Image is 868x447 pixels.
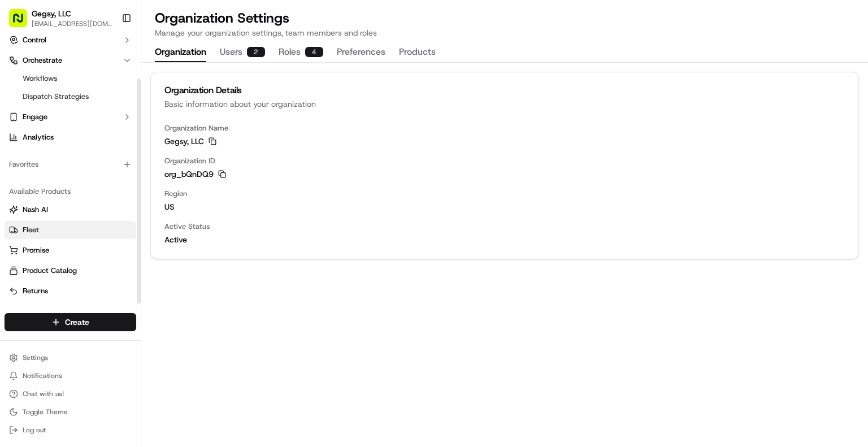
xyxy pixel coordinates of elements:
div: 2 [247,47,265,57]
span: us [164,201,845,212]
button: Fleet [5,221,136,239]
span: Organization Name [164,123,845,133]
span: Workflows [23,73,57,84]
div: 4 [305,47,323,57]
button: Engage [5,108,136,126]
button: Promise [5,241,136,259]
span: Dispatch Strategies [23,92,89,102]
button: Orchestrate [5,51,136,70]
div: 💻 [96,165,105,174]
button: Chat with us! [5,386,136,402]
span: Pylon [112,192,137,200]
span: Product Catalog [23,266,77,276]
div: Organization Details [164,86,845,95]
span: Returns [23,286,48,296]
button: Toggle Theme [5,404,136,420]
span: Region [164,189,845,199]
a: Promise [9,245,132,255]
div: Available Products [5,183,136,201]
span: Nash AI [23,205,48,215]
button: Settings [5,350,136,366]
span: Settings [23,353,48,362]
span: org_bQnDQ9 [164,168,214,180]
div: Favorites [5,155,136,173]
h1: Organization Settings [155,9,377,27]
span: Notifications [23,371,62,380]
div: Start new chat [38,108,185,119]
span: Fleet [23,225,39,235]
div: Basic information about your organization [164,98,845,110]
div: 📗 [11,165,20,174]
a: Product Catalog [9,266,132,276]
span: Toggle Theme [23,407,68,416]
button: Roles [279,43,323,62]
span: Control [23,35,46,45]
span: Create [65,316,89,328]
button: Log out [5,422,136,438]
button: Start new chat [192,111,206,125]
button: Control [5,31,136,49]
span: Promise [23,245,49,255]
button: Gegsy, LLC[EMAIL_ADDRESS][DOMAIN_NAME] [5,5,117,32]
button: Preferences [337,43,385,62]
button: Organization [155,43,206,62]
div: We're available if you need us! [38,119,143,128]
p: Welcome 👋 [11,45,206,63]
input: Got a question? Start typing here... [29,73,203,85]
button: Product Catalog [5,262,136,280]
button: Returns [5,282,136,300]
span: Knowledge Base [23,164,86,175]
button: [EMAIL_ADDRESS][DOMAIN_NAME] [32,19,112,28]
button: Nash AI [5,201,136,219]
a: Returns [9,286,132,296]
button: Gegsy, LLC [32,8,71,19]
a: Analytics [5,128,136,146]
img: Nash [11,11,34,34]
button: Notifications [5,368,136,384]
span: Gegsy, LLC [164,136,204,147]
span: Orchestrate [23,55,62,66]
a: 💻API Documentation [91,159,186,180]
span: Analytics [23,132,54,142]
a: Fleet [9,225,132,235]
span: Engage [23,112,47,122]
span: API Documentation [107,164,181,175]
button: Users [220,43,265,62]
a: Nash AI [9,205,132,215]
a: Workflows [18,71,123,86]
a: Powered byPylon [80,191,137,200]
a: 📗Knowledge Base [7,159,91,180]
button: Create [5,313,136,331]
span: Active [164,234,845,245]
p: Manage your organization settings, team members and roles [155,27,377,38]
span: Log out [23,426,46,435]
span: Active Status [164,222,845,232]
span: Chat with us! [23,389,64,398]
button: Products [399,43,436,62]
img: 1736555255976-a54dd68f-1ca7-489b-9aae-adbdc363a1c4 [11,108,32,128]
span: Organization ID [164,156,845,166]
a: Dispatch Strategies [18,89,123,105]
